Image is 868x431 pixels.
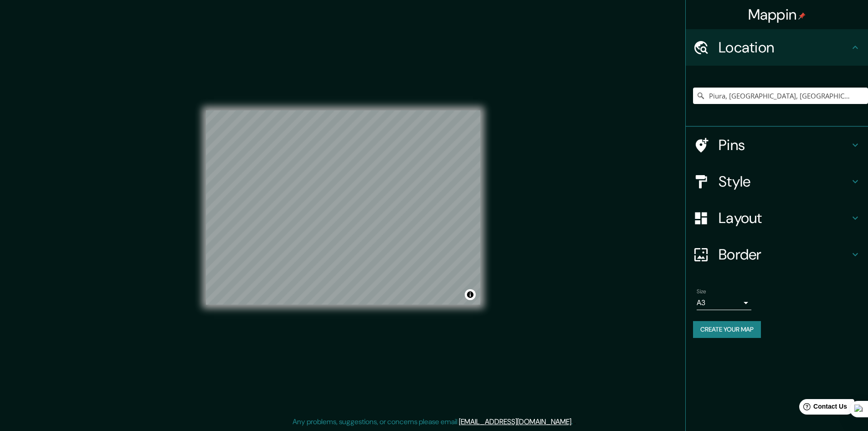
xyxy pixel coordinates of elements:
[686,200,868,236] div: Layout
[719,38,850,57] h4: Location
[686,29,868,66] div: Location
[573,416,574,427] div: .
[686,236,868,273] div: Border
[748,5,806,24] h4: Mappin
[459,417,571,426] a: [EMAIL_ADDRESS][DOMAIN_NAME]
[719,172,850,191] h4: Style
[465,289,476,300] button: Toggle attribution
[686,127,868,163] div: Pins
[693,321,761,338] button: Create your map
[798,12,806,20] img: pin-icon.png
[697,296,751,310] div: A3
[719,209,850,227] h4: Layout
[206,110,480,305] canvas: Map
[686,163,868,200] div: Style
[693,88,868,104] input: Pick your city or area
[293,416,573,427] p: Any problems, suggestions, or concerns please email .
[574,416,576,427] div: .
[787,395,858,421] iframe: Help widget launcher
[719,136,850,154] h4: Pins
[697,288,706,296] label: Size
[719,245,850,264] h4: Border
